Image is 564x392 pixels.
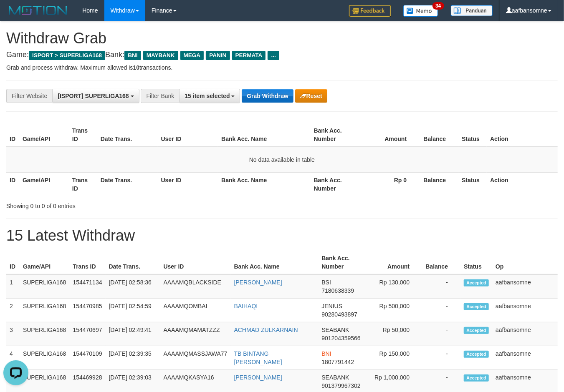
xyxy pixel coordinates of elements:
img: MOTION_logo.png [6,4,70,17]
td: - [422,299,460,322]
td: Rp 150,000 [366,346,422,370]
img: Button%20Memo.svg [403,5,438,17]
span: Accepted [464,279,489,286]
td: Rp 500,000 [366,299,422,322]
td: 3 [6,322,20,346]
td: AAAAMQMAMATZZZ [160,322,231,346]
button: 15 item selected [179,89,240,103]
th: Amount [366,251,422,274]
th: User ID [158,172,218,196]
td: 154470985 [69,299,105,322]
td: aafbansomne [492,299,558,322]
button: Grab Withdraw [242,89,293,103]
th: Action [487,123,558,147]
h1: 15 Latest Withdraw [6,227,558,244]
span: SEABANK [321,374,349,381]
th: Amount [360,123,420,147]
p: Grab and process withdraw. Maximum allowed is transactions. [6,63,558,72]
th: ID [6,172,19,196]
span: Accepted [464,351,489,358]
td: 1 [6,274,20,299]
th: Status [460,251,492,274]
td: - [422,274,460,299]
th: Balance [419,123,458,147]
button: Reset [295,89,327,103]
span: ... [268,51,279,60]
th: Game/API [19,123,69,147]
th: Bank Acc. Name [218,123,310,147]
th: Date Trans. [97,172,158,196]
th: Game/API [19,172,69,196]
h1: Withdraw Grab [6,30,558,47]
img: panduan.png [451,5,493,16]
td: No data available in table [6,147,558,173]
td: aafbansomne [492,274,558,299]
h4: Game: Bank: [6,51,558,59]
td: SUPERLIGA168 [20,299,70,322]
th: Balance [422,251,460,274]
td: [DATE] 02:39:35 [106,346,160,370]
span: Accepted [464,303,489,310]
th: Bank Acc. Number [311,123,360,147]
td: AAAAMQOMBAI [160,299,231,322]
th: Date Trans. [106,251,160,274]
span: Copy 7180638339 to clipboard [321,287,354,294]
span: JENIUS [321,303,342,309]
a: [PERSON_NAME] [234,279,282,286]
th: Bank Acc. Name [231,251,319,274]
td: - [422,322,460,346]
td: 2 [6,299,20,322]
div: Filter Website [6,89,52,103]
th: Trans ID [69,123,97,147]
span: [ISPORT] SUPERLIGA168 [58,93,129,99]
span: BNI [124,51,141,60]
button: Open LiveChat chat widget [3,3,28,28]
td: [DATE] 02:49:41 [106,322,160,346]
td: AAAAMQMASSJAWA77 [160,346,231,370]
span: ISPORT > SUPERLIGA168 [29,51,105,60]
img: Feedback.jpg [349,5,391,17]
td: - [422,346,460,370]
span: PANIN [206,51,230,60]
td: SUPERLIGA168 [20,346,70,370]
span: 15 item selected [185,93,230,99]
span: Copy 90280493897 to clipboard [321,311,357,318]
a: BAIHAQI [234,303,258,309]
th: Trans ID [69,251,105,274]
button: [ISPORT] SUPERLIGA168 [52,89,139,103]
th: Trans ID [69,172,97,196]
td: SUPERLIGA168 [20,274,70,299]
span: MAYBANK [143,51,178,60]
th: ID [6,251,20,274]
td: 154471134 [69,274,105,299]
span: SEABANK [321,327,349,333]
th: User ID [160,251,231,274]
a: ACHMAD ZULKARNAIN [234,327,298,333]
td: [DATE] 02:58:36 [106,274,160,299]
div: Showing 0 to 0 of 0 entries [6,199,229,210]
a: TB BINTANG [PERSON_NAME] [234,350,282,365]
th: Action [487,172,558,196]
th: Date Trans. [97,123,158,147]
th: Balance [419,172,458,196]
td: 154470109 [69,346,105,370]
th: ID [6,123,19,147]
td: [DATE] 02:54:59 [106,299,160,322]
td: Rp 130,000 [366,274,422,299]
td: aafbansomne [492,346,558,370]
span: PERMATA [232,51,266,60]
th: Status [458,123,487,147]
th: User ID [158,123,218,147]
strong: 10 [133,64,139,71]
td: 154470697 [69,322,105,346]
th: Status [458,172,487,196]
th: Op [492,251,558,274]
span: Copy 901379967302 to clipboard [321,382,360,389]
th: Bank Acc. Number [318,251,366,274]
td: SUPERLIGA168 [20,322,70,346]
td: Rp 50,000 [366,322,422,346]
th: Game/API [20,251,70,274]
td: 4 [6,346,20,370]
span: Accepted [464,374,489,382]
th: Rp 0 [360,172,420,196]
